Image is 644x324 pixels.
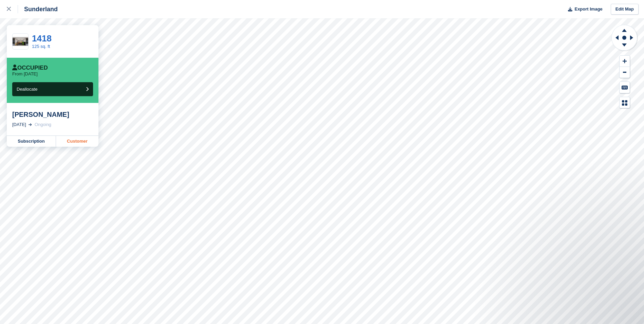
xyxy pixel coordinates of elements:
a: Edit Map [611,4,639,15]
a: 1418 [32,33,52,43]
div: [DATE] [12,121,26,128]
a: 125 sq. ft [32,44,50,49]
div: [PERSON_NAME] [12,110,93,119]
a: Customer [56,136,98,147]
button: Export Image [564,4,603,15]
button: Keyboard Shortcuts [620,82,630,93]
div: Ongoing [35,121,51,128]
span: Deallocate [17,87,37,92]
button: Deallocate [12,82,93,96]
a: Subscription [7,136,56,147]
div: Occupied [12,65,48,71]
img: 125%20SQ.FT.jpg [13,37,28,46]
div: Sunderland [18,5,58,13]
button: Zoom Out [620,67,630,78]
button: Zoom In [620,56,630,67]
p: From [DATE] [12,71,38,77]
span: Export Image [574,6,602,13]
button: Map Legend [620,97,630,108]
img: arrow-right-light-icn-cde0832a797a2874e46488d9cf13f60e5c3a73dbe684e267c42b8395dfbc2abf.svg [29,123,32,126]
